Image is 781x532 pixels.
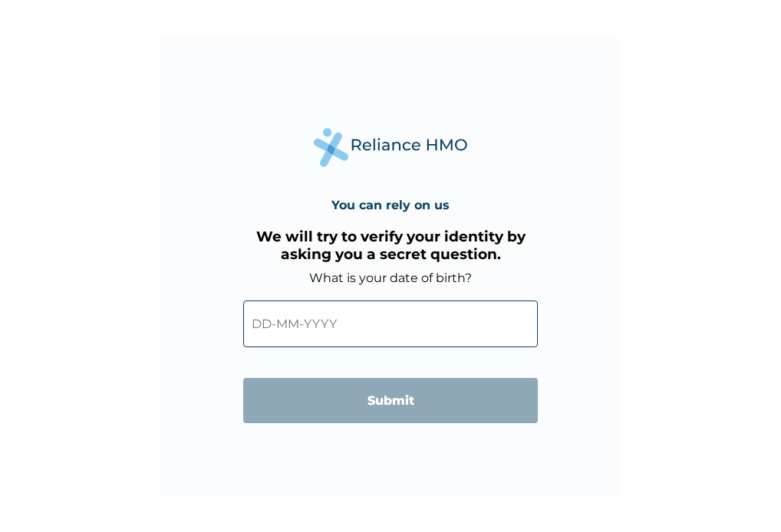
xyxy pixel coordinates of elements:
h3: We will try to verify your identity by asking you a secret question. [243,228,538,263]
img: Reliance Health's Logo [314,128,467,167]
h4: You can rely on us [331,198,450,212]
input: Submit [243,378,538,423]
label: What is your date of birth? [309,271,472,285]
input: DD-MM-YYYY [243,300,538,347]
